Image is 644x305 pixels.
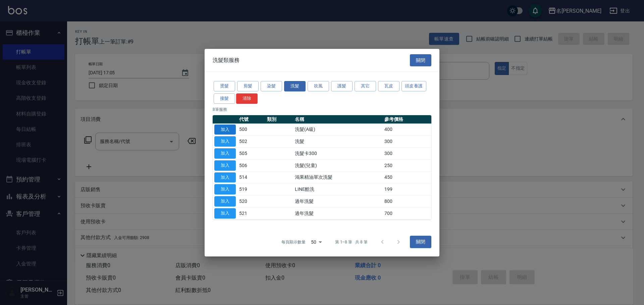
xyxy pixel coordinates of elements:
[237,136,265,148] td: 502
[214,124,236,135] button: 加入
[237,171,265,183] td: 514
[237,115,265,124] th: 代號
[214,160,236,171] button: 加入
[213,106,431,112] p: 8 筆服務
[293,183,383,196] td: LINE酷洗
[293,115,383,124] th: 名稱
[383,159,431,171] td: 250
[293,159,383,171] td: 洗髮(兒童)
[214,148,236,159] button: 加入
[293,207,383,219] td: 過年洗髮
[410,54,431,66] button: 關閉
[383,136,431,148] td: 300
[378,81,399,91] button: 瓦皮
[383,171,431,183] td: 450
[237,183,265,196] td: 519
[383,115,431,124] th: 參考價格
[293,147,383,159] td: 洗髮卡300
[293,195,383,207] td: 過年洗髮
[237,81,259,91] button: 剪髮
[308,81,329,91] button: 吹風
[293,136,383,148] td: 洗髮
[284,81,306,91] button: 洗髮
[214,184,236,195] button: 加入
[236,93,258,104] button: 清除
[383,124,431,136] td: 400
[213,57,239,64] span: 洗髮類服務
[383,183,431,196] td: 199
[331,81,353,91] button: 護髮
[383,195,431,207] td: 800
[383,147,431,159] td: 300
[214,196,236,207] button: 加入
[261,81,282,91] button: 染髮
[237,124,265,136] td: 500
[383,207,431,219] td: 700
[214,208,236,219] button: 加入
[410,236,431,248] button: 關閉
[237,159,265,171] td: 506
[401,81,426,91] button: 頭皮養護
[281,239,306,245] p: 每頁顯示數量
[308,233,324,251] div: 50
[355,81,376,91] button: 其它
[237,207,265,219] td: 521
[293,171,383,183] td: 鴻果精油單次洗髮
[237,195,265,207] td: 520
[293,124,383,136] td: 洗髮(A級)
[265,115,293,124] th: 類別
[214,172,236,182] button: 加入
[237,147,265,159] td: 505
[214,93,235,104] button: 接髮
[214,81,235,91] button: 燙髮
[335,239,368,245] p: 第 1–8 筆 共 8 筆
[214,136,236,147] button: 加入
